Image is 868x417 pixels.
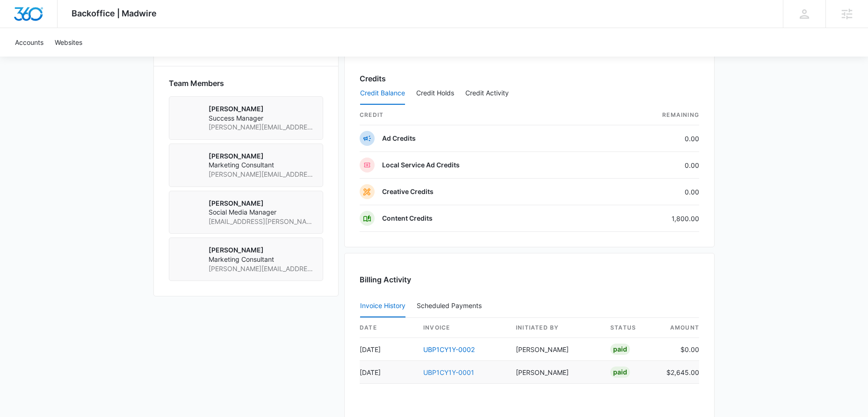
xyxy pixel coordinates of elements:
[508,318,603,338] th: Initiated By
[600,179,699,205] td: 0.00
[600,205,699,232] td: 1,800.00
[360,73,386,84] h3: Credits
[72,8,157,18] span: Backoffice | Madwire
[360,274,699,285] h3: Billing Activity
[360,338,416,361] td: [DATE]
[417,302,485,309] div: Scheduled Payments
[382,214,433,223] p: Content Credits
[659,318,699,338] th: amount
[382,134,416,143] p: Ad Credits
[209,245,315,255] p: [PERSON_NAME]
[209,199,315,208] p: [PERSON_NAME]
[360,361,416,384] td: [DATE]
[209,264,315,273] span: [PERSON_NAME][EMAIL_ADDRESS][DOMAIN_NAME]
[209,170,315,179] span: [PERSON_NAME][EMAIL_ADDRESS][PERSON_NAME][DOMAIN_NAME]
[169,78,224,89] span: Team Members
[209,151,315,161] p: [PERSON_NAME]
[508,338,603,361] td: [PERSON_NAME]
[508,361,603,384] td: [PERSON_NAME]
[49,28,88,57] a: Websites
[209,217,315,226] span: [EMAIL_ADDRESS][PERSON_NAME][DOMAIN_NAME]
[177,151,201,176] img: Patrick Harral
[416,82,454,105] button: Credit Holds
[600,105,699,125] th: Remaining
[209,114,315,123] span: Success Manager
[423,368,474,376] a: UBP1CY1Y-0001
[610,344,630,355] div: Paid
[360,105,600,125] th: credit
[465,82,509,105] button: Credit Activity
[659,361,699,384] td: $2,645.00
[177,199,201,223] img: Kalli Pezel
[659,338,699,361] td: $0.00
[209,104,315,114] p: [PERSON_NAME]
[360,318,416,338] th: date
[209,122,315,132] span: [PERSON_NAME][EMAIL_ADDRESS][PERSON_NAME][DOMAIN_NAME]
[177,104,201,129] img: Thomas Baron
[209,208,315,217] span: Social Media Manager
[360,295,405,317] button: Invoice History
[610,367,630,378] div: Paid
[600,125,699,152] td: 0.00
[382,160,460,170] p: Local Service Ad Credits
[209,160,315,170] span: Marketing Consultant
[423,345,475,353] a: UBP1CY1Y-0002
[382,187,434,196] p: Creative Credits
[9,28,49,57] a: Accounts
[416,318,508,338] th: invoice
[209,255,315,264] span: Marketing Consultant
[177,245,201,270] img: Nicole White
[600,152,699,179] td: 0.00
[360,82,405,105] button: Credit Balance
[603,318,659,338] th: status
